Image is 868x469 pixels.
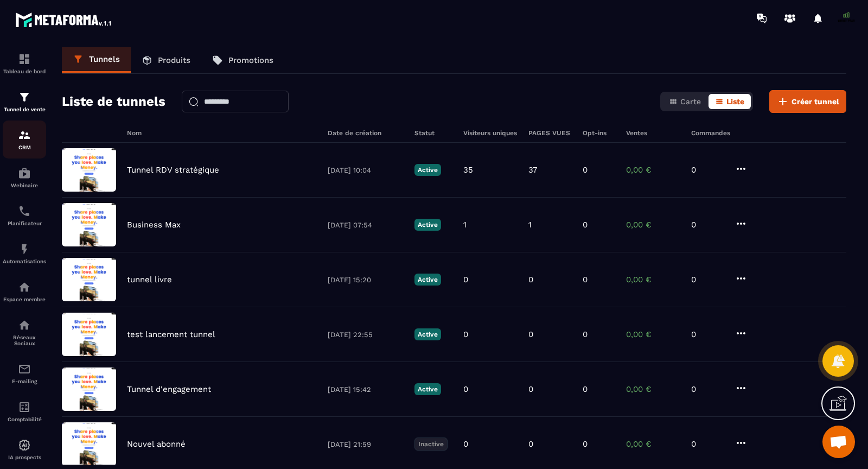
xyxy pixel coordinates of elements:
a: automationsautomationsEspace membre [3,272,46,310]
h6: Visiteurs uniques [463,129,518,137]
img: image [62,203,116,246]
p: 0 [691,275,724,284]
p: [DATE] 15:20 [328,276,404,284]
h6: Opt-ins [583,129,615,137]
a: Ouvrir le chat [822,426,855,458]
h6: Statut [414,129,452,137]
p: 0 [583,439,588,449]
p: 0,00 € [626,275,680,284]
a: automationsautomationsAutomatisations [3,234,46,272]
p: 1 [463,220,467,230]
p: [DATE] 07:54 [328,221,404,229]
p: 0,00 € [626,165,680,175]
p: CRM [3,144,46,150]
p: IA prospects [3,454,46,460]
a: Promotions [201,47,284,73]
a: Tunnels [62,47,131,73]
p: 0 [463,329,468,339]
p: 0 [691,439,724,449]
a: social-networksocial-networkRéseaux Sociaux [3,310,46,354]
img: automations [18,167,31,180]
img: accountant [18,401,31,414]
p: 0 [528,275,533,284]
p: 0 [583,165,588,175]
a: formationformationCRM [3,121,46,159]
button: Créer tunnel [769,90,846,113]
p: 0 [463,384,468,394]
a: Produits [131,47,201,73]
p: 35 [463,165,473,175]
h6: Date de création [328,129,404,137]
p: 0 [463,275,468,284]
p: [DATE] 15:42 [328,385,404,394]
p: tunnel livre [127,275,172,284]
p: Planificateur [3,220,46,226]
p: 0 [583,384,588,394]
p: 0 [528,384,533,394]
p: 0 [691,384,724,394]
p: Active [414,219,441,231]
img: image [62,313,116,356]
h6: Ventes [626,129,680,137]
img: formation [18,129,31,142]
p: Tunnel RDV stratégique [127,165,219,175]
p: 0,00 € [626,384,680,394]
img: image [62,367,116,411]
p: Tableau de bord [3,68,46,74]
p: Business Max [127,220,181,230]
img: formation [18,53,31,66]
button: Liste [709,94,751,109]
span: Liste [726,97,744,106]
p: Réseaux Sociaux [3,334,46,346]
p: 0,00 € [626,220,680,230]
p: Active [414,274,441,286]
h6: Nom [127,129,317,137]
p: Webinaire [3,182,46,188]
p: 0 [528,329,533,339]
p: 0,00 € [626,329,680,339]
p: Active [414,164,441,176]
img: image [62,258,116,301]
a: automationsautomationsWebinaire [3,159,46,197]
p: Active [414,328,441,340]
p: Automatisations [3,258,46,264]
img: image [62,422,116,466]
h2: Liste de tunnels [62,91,165,112]
p: 0,00 € [626,439,680,449]
p: Comptabilité [3,416,46,422]
a: accountantaccountantComptabilité [3,392,46,430]
a: formationformationTableau de bord [3,45,46,83]
p: Tunnel d'engagement [127,384,211,394]
p: test lancement tunnel [127,329,215,339]
p: Nouvel abonné [127,439,186,449]
a: formationformationTunnel de vente [3,83,46,121]
p: 0 [691,329,724,339]
p: Produits [158,55,190,65]
img: automations [18,281,31,294]
p: Espace membre [3,296,46,302]
p: [DATE] 10:04 [328,166,404,174]
p: E-mailing [3,378,46,384]
img: automations [18,439,31,452]
h6: PAGES VUES [528,129,572,137]
h6: Commandes [691,129,730,137]
p: Tunnel de vente [3,106,46,112]
img: logo [15,10,113,29]
p: [DATE] 21:59 [328,440,404,448]
img: image [62,148,116,192]
p: 0 [691,220,724,230]
p: 0 [583,220,588,230]
p: 0 [463,439,468,449]
p: Inactive [414,438,448,451]
p: [DATE] 22:55 [328,331,404,339]
p: Promotions [228,55,273,65]
p: 37 [528,165,537,175]
span: Carte [680,97,701,106]
span: Créer tunnel [792,96,839,107]
a: schedulerschedulerPlanificateur [3,197,46,234]
p: 0 [691,165,724,175]
p: 0 [583,275,588,284]
img: social-network [18,319,31,332]
p: 0 [583,329,588,339]
p: Active [414,383,441,395]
